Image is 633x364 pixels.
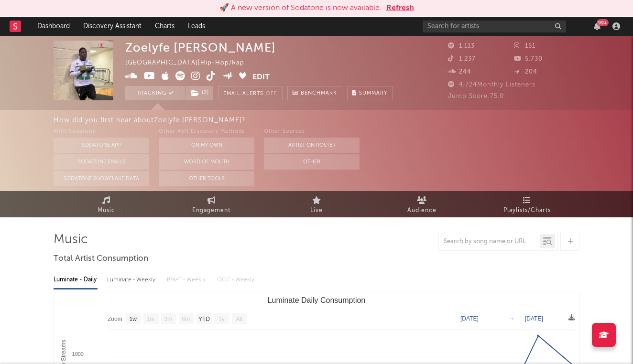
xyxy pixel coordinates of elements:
[54,126,149,138] div: With Sodatone
[54,171,149,186] button: Sodatone Snowflake Data
[125,86,185,100] button: Tracking
[423,21,566,32] input: Search for artists
[407,205,437,216] span: Audience
[236,316,242,322] text: All
[266,91,277,96] em: Off
[108,316,122,322] text: Zoom
[264,154,360,170] button: Other
[369,191,474,217] a: Audience
[186,86,213,100] button: (2)
[159,171,254,186] button: Other Tools
[192,205,230,216] span: Engagement
[107,272,157,288] div: Luminate - Weekly
[347,86,393,100] button: Summary
[594,22,600,30] button: 99+
[509,315,514,322] text: →
[54,272,98,288] div: Luminate - Daily
[125,57,266,69] div: [GEOGRAPHIC_DATA] | Hip-Hop/Rap
[287,86,342,100] a: Benchmark
[597,19,609,26] div: 99 +
[474,191,579,217] a: Playlists/Charts
[386,2,414,14] button: Refresh
[264,191,369,217] a: Live
[125,41,276,54] div: Zoelyfe [PERSON_NAME]
[525,315,543,322] text: [DATE]
[268,296,366,304] text: Luminate Daily Consumption
[503,205,551,216] span: Playlists/Charts
[54,138,149,153] button: Sodatone App
[148,17,181,36] a: Charts
[31,17,76,36] a: Dashboard
[147,316,155,322] text: 1m
[181,17,212,36] a: Leads
[264,126,360,138] div: Other Sources
[252,71,270,83] button: Edit
[54,115,633,126] div: How did you first hear about Zoelyfe [PERSON_NAME] ?
[198,316,210,322] text: YTD
[439,238,540,246] input: Search by song name or URL
[164,316,173,322] text: 3m
[76,17,148,36] a: Discovery Assistant
[448,82,535,88] span: 4,724 Monthly Listeners
[359,91,387,96] span: Summary
[448,69,471,75] span: 244
[448,56,476,62] span: 1,237
[264,138,360,153] button: Artist on Roster
[185,86,214,100] span: ( 2 )
[310,205,323,216] span: Live
[218,86,283,100] button: Email AlertsOff
[218,316,225,322] text: 1y
[448,43,475,49] span: 1,113
[219,2,382,14] div: 🚀 A new version of Sodatone is now available.
[54,154,149,170] button: Sodatone Emails
[72,351,84,357] text: 1000
[301,88,337,99] span: Benchmark
[460,315,479,322] text: [DATE]
[448,93,504,99] span: Jump Score: 75.0
[159,126,254,138] div: Other A&R Discovery Methods
[514,43,535,49] span: 151
[130,316,137,322] text: 1w
[159,191,264,217] a: Engagement
[182,316,190,322] text: 6m
[54,253,148,265] span: Total Artist Consumption
[98,205,115,216] span: Music
[514,69,537,75] span: 204
[514,56,543,62] span: 5,730
[159,154,254,170] button: Word Of Mouth
[54,191,159,217] a: Music
[159,138,254,153] button: On My Own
